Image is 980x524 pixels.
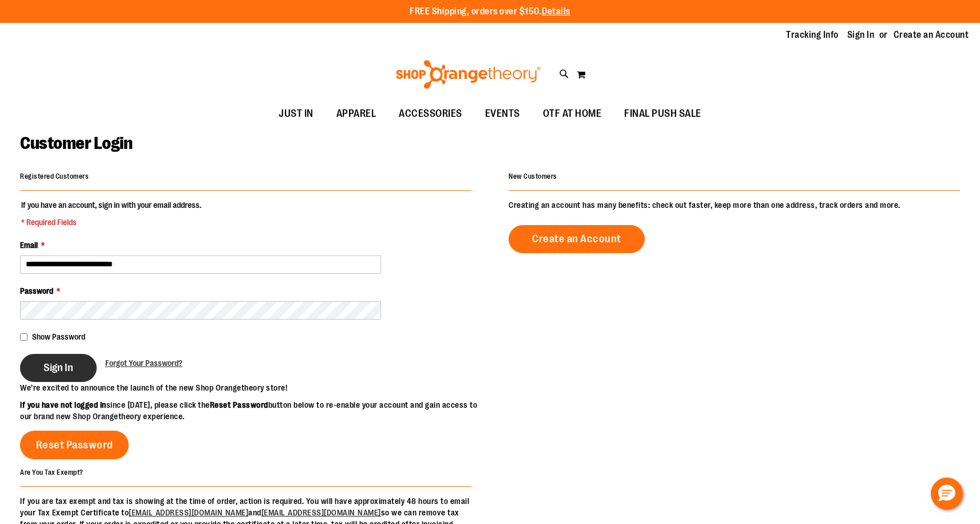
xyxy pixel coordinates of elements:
span: JUST IN [279,101,314,127]
a: EVENTS [474,101,531,127]
span: Forgot Your Password? [105,358,182,368]
p: since [DATE], please click the button below to re-enable your account and gain access to our bran... [20,399,490,422]
span: OTF AT HOME [543,101,602,127]
strong: Reset Password [210,400,268,409]
strong: Registered Customers [20,172,89,180]
img: Shop Orangetheory [394,60,542,89]
a: Tracking Info [786,29,839,41]
a: Create an Account [509,225,645,253]
a: JUST IN [267,101,325,127]
a: [EMAIL_ADDRESS][DOMAIN_NAME] [261,508,381,517]
a: Forgot Your Password? [105,357,182,369]
p: Creating an account has many benefits: check out faster, keep more than one address, track orders... [509,199,960,211]
legend: If you have an account, sign in with your email address. [20,199,203,228]
span: FINAL PUSH SALE [624,101,701,127]
span: Create an Account [532,233,621,245]
a: Sign In [847,29,875,41]
a: Details [542,6,570,17]
strong: If you have not logged in [20,400,106,409]
span: Customer Login [20,133,132,153]
p: We’re excited to announce the launch of the new Shop Orangetheory store! [20,382,490,393]
p: FREE Shipping, orders over $150. [410,5,570,18]
strong: Are You Tax Exempt? [20,468,84,476]
span: Reset Password [36,439,113,451]
a: OTF AT HOME [531,101,613,127]
button: Hello, have a question? Let’s chat. [931,478,963,510]
a: Reset Password [20,431,129,459]
button: Sign In [20,354,97,382]
span: ACCESSORIES [399,101,462,127]
span: Email [20,241,38,250]
a: APPAREL [325,101,388,127]
a: ACCESSORIES [387,101,474,127]
a: [EMAIL_ADDRESS][DOMAIN_NAME] [129,508,248,517]
a: Create an Account [894,29,969,41]
strong: New Customers [509,172,557,180]
span: EVENTS [485,101,520,127]
span: Sign In [43,361,73,374]
span: Show Password [32,332,85,341]
span: APPAREL [336,101,376,127]
span: Password [20,286,53,296]
a: FINAL PUSH SALE [613,101,713,127]
span: * Required Fields [21,216,201,228]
